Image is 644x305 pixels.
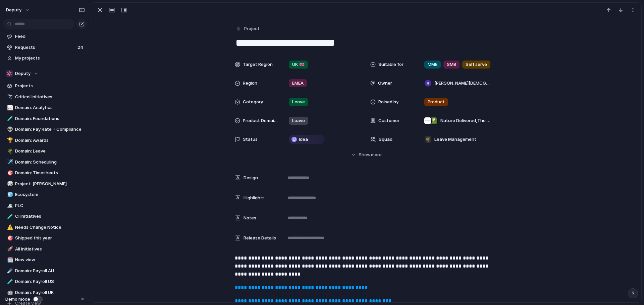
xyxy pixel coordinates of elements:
[6,104,13,111] button: 📈
[3,157,87,167] a: ✈️Domain: Scheduling
[378,80,392,87] span: Owner
[5,296,30,303] span: Demo mode
[7,115,12,122] div: 🧪
[3,201,87,211] div: 🏔️PLC
[15,126,85,133] span: Domain: Pay Rate + Compliance
[3,31,87,41] a: Feed
[3,288,87,298] a: 🤖Domain: Payroll UK
[7,234,12,242] div: 🎯
[7,267,12,275] div: ☄️
[6,126,13,133] button: 👽
[243,99,263,105] span: Category
[3,211,87,221] a: 🧪CI Initiatives
[3,5,33,15] button: deputy
[292,80,304,87] span: EMEA
[7,191,12,199] div: 🧊
[15,137,85,144] span: Domain: Awards
[6,191,13,198] button: 🧊
[15,202,85,209] span: PLC
[244,175,258,181] span: Design
[428,99,445,105] span: Product
[6,289,13,296] button: 🤖
[15,55,85,62] span: My projects
[15,83,85,89] span: Projects
[6,257,13,263] button: 🗓️
[378,117,399,124] span: Customer
[7,180,12,188] div: 🎲
[447,61,456,68] span: SMB
[3,124,87,134] a: 👽Domain: Pay Rate + Compliance
[3,266,87,276] div: ☄️Domain: Payroll AU
[7,169,12,177] div: 🎯
[243,61,273,68] span: Target Region
[15,191,85,198] span: Ecosystem
[434,136,476,143] span: Leave Management
[3,168,87,178] a: 🎯Domain: Timesheets
[15,33,85,40] span: Feed
[243,80,257,87] span: Region
[15,104,85,111] span: Domain: Analytics
[7,104,12,112] div: 📈
[3,190,87,200] a: 🧊Ecosystem
[3,103,87,113] a: 📈Domain: Analytics
[3,135,87,145] div: 🏆Domain: Awards
[3,222,87,232] div: ⚠️Needs Change Notice
[371,151,382,158] span: more
[299,136,308,143] span: Idea
[15,278,85,285] span: Domain: Payroll US
[15,213,85,220] span: CI Initiatives
[15,235,85,241] span: Shipped this year
[15,181,85,187] span: Project: [PERSON_NAME]
[15,159,85,166] span: Domain: Scheduling
[15,289,85,296] span: Domain: Payroll UK
[6,159,13,166] button: ✈️
[15,148,85,155] span: Domain: Leave
[6,235,13,241] button: 🎯
[6,137,13,144] button: 🏆
[15,94,85,100] span: Critical Initiatives
[244,215,256,221] span: Notes
[425,136,431,143] div: 🌴
[6,7,21,13] span: deputy
[15,70,31,77] span: Deputy
[428,61,437,68] span: MME
[7,93,12,101] div: 🔭
[15,268,85,274] span: Domain: Payroll AU
[6,170,13,176] button: 🎯
[6,115,13,122] button: 🧪
[7,245,12,253] div: 🚀
[3,233,87,243] a: 🎯Shipped this year
[7,158,12,166] div: ✈️
[378,99,398,105] span: Raised by
[466,61,487,68] span: Self serve
[7,223,12,231] div: ⚠️
[243,117,278,124] span: Product Domain Area
[6,268,13,274] button: ☄️
[3,244,87,254] a: 🚀All Initiatives
[3,114,87,124] div: 🧪Domain: Foundations
[378,61,404,68] span: Suitable for
[15,246,85,252] span: All Initiatives
[7,136,12,144] div: 🏆
[292,99,305,105] span: Leave
[6,181,13,187] button: 🎲
[359,151,371,158] span: Show
[440,117,492,124] span: Nature Delivered , The Old Rectory
[379,136,392,143] span: Squad
[3,92,87,102] a: 🔭Critical Initiatives
[6,213,13,220] button: 🧪
[15,44,75,51] span: Requests
[3,146,87,156] a: 🌴Domain: Leave
[6,246,13,252] button: 🚀
[7,278,12,286] div: 🧪
[6,278,13,285] button: 🧪
[292,61,305,68] span: UK 🇬🇧
[77,44,85,51] span: 24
